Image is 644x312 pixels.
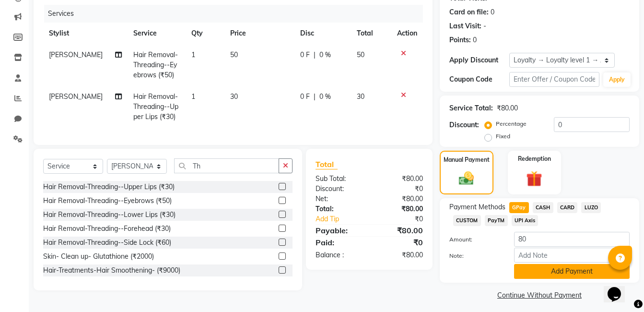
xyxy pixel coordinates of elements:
div: ₹80.00 [369,204,430,214]
th: Price [224,23,294,44]
div: Net: [308,194,369,204]
span: LUZO [581,202,601,213]
span: 0 F [300,50,310,60]
div: Paid: [308,237,369,248]
div: Coupon Code [449,74,509,84]
span: [PERSON_NAME] [49,50,103,59]
div: Hair Removal-Threading--Forehead (₹30) [43,224,171,234]
div: Services [44,5,430,23]
span: 0 F [300,92,310,102]
div: Last Visit: [449,21,481,31]
div: 0 [491,7,494,17]
span: 30 [357,92,364,101]
th: Stylist [43,23,128,44]
span: Hair Removal-Threading--Eyebrows (₹50) [133,50,178,79]
div: ₹0 [369,237,430,248]
th: Qty [186,23,224,44]
div: Sub Total: [308,174,369,184]
div: Hair Removal-Threading--Lower Lips (₹30) [43,210,176,220]
span: | [314,92,316,102]
div: - [483,21,486,31]
span: 0 % [319,92,331,102]
div: Balance : [308,250,369,260]
div: ₹0 [369,184,430,194]
label: Percentage [496,120,527,128]
span: CASH [533,202,553,213]
div: Discount: [449,120,479,130]
span: Hair Removal-Threading--Upper Lips (₹30) [133,92,178,121]
div: Hair Removal-Threading--Side Lock (₹60) [43,238,171,248]
a: Continue Without Payment [442,290,637,300]
label: Redemption [518,155,551,163]
img: _cash.svg [454,170,479,187]
div: Total: [308,204,369,214]
th: Service [128,23,186,44]
label: Amount: [442,235,507,244]
input: Add Note [514,248,630,263]
div: Points: [449,35,471,45]
th: Action [391,23,423,44]
div: ₹80.00 [497,103,518,113]
span: 30 [230,92,238,101]
span: GPay [509,202,529,213]
span: 50 [230,50,238,59]
div: Hair Removal-Threading--Upper Lips (₹30) [43,182,175,192]
button: Add Payment [514,264,630,279]
span: 1 [191,50,195,59]
th: Total [351,23,391,44]
div: Hair Removal-Threading--Eyebrows (₹50) [43,196,172,206]
div: ₹80.00 [369,250,430,260]
div: Skin- Clean up- Glutathione (₹2000) [43,252,154,262]
span: CUSTOM [453,215,481,226]
span: 0 % [319,50,331,60]
a: Add Tip [308,214,379,224]
div: ₹80.00 [369,174,430,184]
div: Hair-Treatments-Hair Smoothening- (₹9000) [43,265,180,276]
div: Card on file: [449,7,489,17]
input: Search or Scan [174,158,279,173]
div: Payable: [308,225,369,236]
input: Amount [514,232,630,247]
label: Note: [442,252,507,260]
span: Payment Methods [449,202,505,212]
div: ₹80.00 [369,225,430,236]
span: CARD [557,202,578,213]
div: 0 [473,35,477,45]
input: Enter Offer / Coupon Code [509,72,599,87]
iframe: chat widget [604,274,634,302]
div: Service Total: [449,103,493,113]
span: [PERSON_NAME] [49,92,103,101]
label: Manual Payment [444,156,490,164]
button: Apply [603,72,631,87]
div: Discount: [308,184,369,194]
label: Fixed [496,132,510,141]
span: 50 [357,50,364,59]
span: | [314,50,316,60]
span: UPI Axis [512,215,539,226]
div: ₹80.00 [369,194,430,204]
img: _gift.svg [521,169,547,189]
span: Total [316,159,338,169]
span: 1 [191,92,195,101]
div: ₹0 [379,214,430,224]
th: Disc [294,23,351,44]
div: Apply Discount [449,55,509,65]
span: PayTM [485,215,508,226]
